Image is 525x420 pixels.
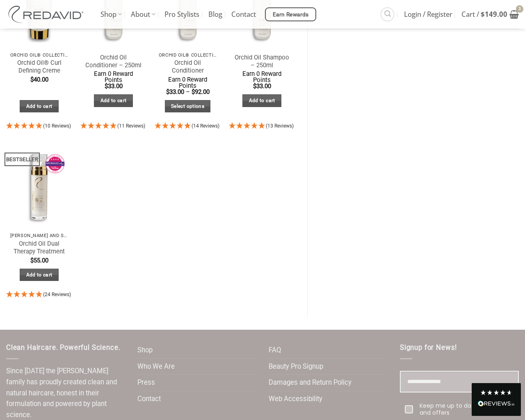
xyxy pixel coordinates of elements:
[80,121,146,132] div: 5 Stars - 11 Reviews
[30,257,48,264] bdi: 55.00
[137,391,161,407] a: Contact
[10,233,68,238] p: [PERSON_NAME] and Shine
[30,76,34,83] span: $
[94,70,133,84] span: Earn 0 Reward Points
[166,88,169,96] span: $
[472,383,521,416] div: Read All Reviews
[43,292,71,297] span: (24 Reviews)
[6,344,120,352] span: Clean Haircare. Powerful Science.
[242,70,281,84] span: Earn 0 Reward Points
[6,6,88,23] img: REDAVID Salon Products | United States
[269,391,322,407] a: Web Accessibility
[480,389,513,396] div: 4.8 Stars
[192,88,195,96] span: $
[43,123,71,129] span: (10 Reviews)
[478,401,515,406] img: REVIEWS.io
[165,100,211,113] a: Select options for “Orchid Oil Conditioner”
[137,359,175,375] a: Who We Are
[253,82,271,90] bdi: 33.00
[159,59,217,75] a: Orchid Oil Conditioner
[155,121,221,132] div: 4.93 Stars - 14 Reviews
[242,94,281,107] a: Add to cart: “Orchid Oil Shampoo - 250ml”
[6,290,72,301] div: 4.92 Stars - 24 Reviews
[481,9,485,19] span: $
[6,121,72,132] div: 5 Stars - 10 Reviews
[166,88,184,96] bdi: 33.00
[269,359,323,375] a: Beauty Pro Signup
[273,10,309,19] span: Earn Rewards
[94,94,133,107] a: Add to cart: “Orchid Oil Conditioner - 250ml”
[253,82,256,90] span: $
[404,4,452,25] span: Login / Register
[186,88,190,96] span: –
[105,82,123,90] bdi: 33.00
[6,140,72,228] img: REDAVID Orchid Oil Dual Therapy ~ Award Winning Curl Care
[400,344,457,352] span: Signup for News!
[266,123,294,129] span: (13 Reviews)
[137,342,153,358] a: Shop
[10,240,68,256] a: Orchid Oil Dual Therapy Treatment
[269,342,281,358] a: FAQ
[20,100,59,113] a: Add to cart: “Orchid Oil® Curl Defining Creme”
[420,402,514,416] div: Keep me up to date on news and offers
[269,375,352,391] a: Damages and Return Policy
[192,88,210,96] bdi: 92.00
[137,375,155,391] a: Press
[117,123,145,129] span: (11 Reviews)
[84,54,142,70] a: Orchid Oil Conditioner – 250ml
[10,59,68,75] a: Orchid Oil® Curl Defining Creme
[400,371,519,393] input: Email field
[229,121,295,132] div: 5 Stars - 13 Reviews
[30,76,48,83] bdi: 40.00
[105,82,108,90] span: $
[478,399,515,410] div: Read All Reviews
[159,52,217,58] p: Orchid Oil® Collection
[481,9,507,19] bdi: 149.00
[233,54,291,70] a: Orchid Oil Shampoo – 250ml
[10,52,68,58] p: Orchid Oil® Collection
[381,7,394,21] a: Search
[461,4,507,25] span: Cart /
[168,76,207,89] span: Earn 0 Reward Points
[265,7,316,21] a: Earn Rewards
[20,269,59,281] a: Add to cart: “Orchid Oil Dual Therapy Treatment”
[192,123,219,129] span: (14 Reviews)
[30,257,34,264] span: $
